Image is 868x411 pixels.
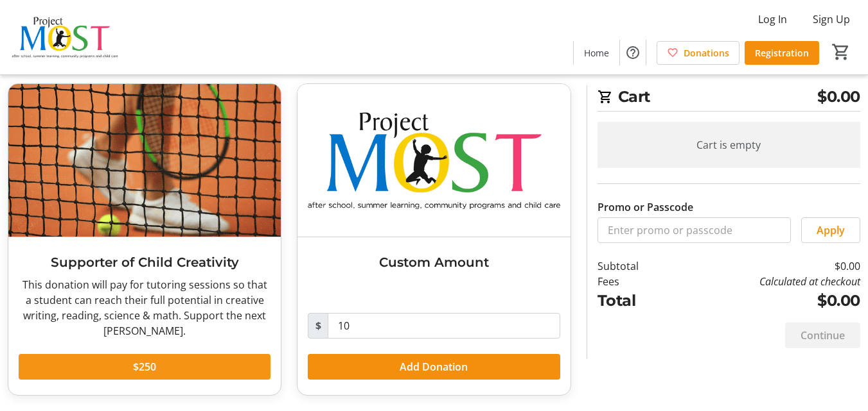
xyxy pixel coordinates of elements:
a: Donations [657,41,740,65]
input: Enter promo or passcode [598,217,791,243]
a: Home [574,41,619,65]
img: Supporter of Child Creativity [8,84,281,237]
img: Project MOST Inc.'s Logo [8,5,122,69]
td: Calculated at checkout [673,274,860,289]
td: $0.00 [673,258,860,274]
span: $250 [133,359,156,374]
div: This donation will pay for tutoring sessions so that a student can reach their full potential in ... [19,277,270,339]
span: Registration [755,46,809,60]
td: $0.00 [673,289,860,312]
button: Cart [829,40,853,63]
button: Log In [748,9,797,29]
td: Subtotal [598,258,674,274]
span: Sign Up [813,12,850,27]
span: $0.00 [817,85,860,108]
span: Add Donation [400,359,468,374]
td: Fees [598,274,674,289]
h3: Supporter of Child Creativity [19,253,270,272]
button: Sign Up [802,9,860,29]
button: $250 [19,354,270,380]
td: Total [598,289,674,312]
button: Apply [801,217,860,243]
h3: Custom Amount [308,253,560,272]
h2: Cart [598,85,860,112]
span: Log In [758,12,787,27]
span: $ [308,313,328,339]
div: Cart is empty [598,122,860,168]
button: Help [620,40,646,65]
button: Add Donation [308,354,560,380]
a: Registration [745,41,819,65]
input: Donation Amount [328,313,560,339]
span: Home [584,46,609,60]
img: Custom Amount [297,84,570,237]
span: Donations [684,46,729,60]
span: Apply [817,222,845,238]
label: Promo or Passcode [598,199,693,215]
